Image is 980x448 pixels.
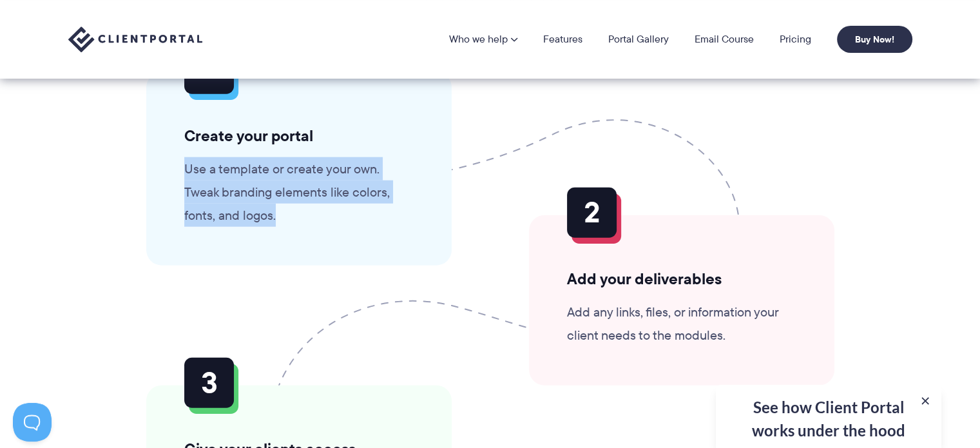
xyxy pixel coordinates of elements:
[837,26,912,53] a: Buy Now!
[184,157,414,227] p: Use a template or create your own. Tweak branding elements like colors, fonts, and logos.
[608,34,669,44] a: Portal Gallery
[695,34,754,44] a: Email Course
[449,34,517,44] a: Who we help
[780,34,811,44] a: Pricing
[13,403,52,442] iframe: Toggle Customer Support
[184,126,414,146] h3: Create your portal
[543,34,582,44] a: Features
[567,300,796,347] p: Add any links, files, or information your client needs to the modules.
[567,269,796,289] h3: Add your deliverables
